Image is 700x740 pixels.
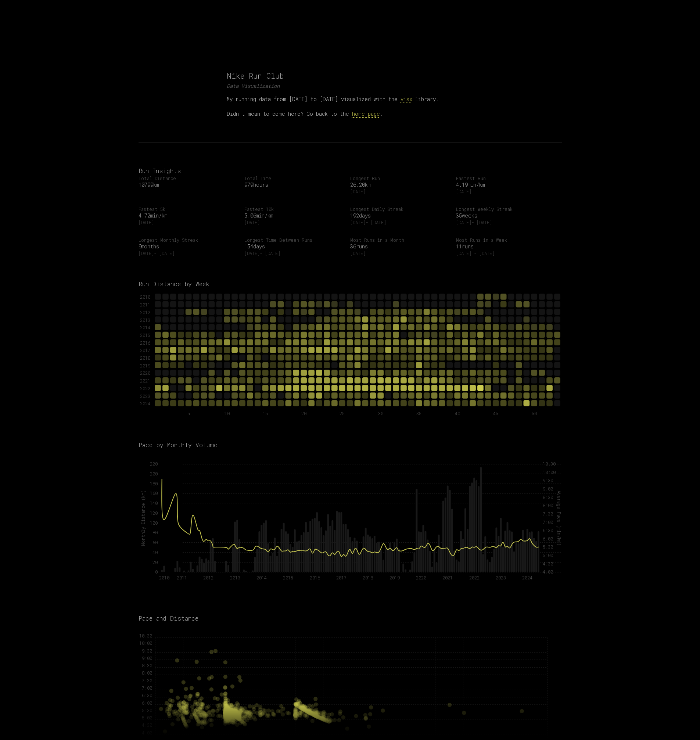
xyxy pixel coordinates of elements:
[543,569,553,575] tspan: 4:00
[493,410,498,416] tspan: 45
[152,539,158,545] tspan: 60
[139,219,238,225] span: [DATE]
[543,469,556,475] tspan: 10:00
[543,511,553,517] tspan: 7:30
[227,82,474,90] p: Data Visualization
[283,575,293,581] tspan: 2015
[139,175,238,181] span: Total Distance
[256,575,266,581] tspan: 2014
[140,332,150,338] tspan: 2015
[152,529,158,535] tspan: 80
[142,729,152,735] tspan: 4:00
[142,700,152,705] tspan: 6:00
[187,410,190,416] tspan: 5
[150,471,158,477] tspan: 200
[142,662,152,668] tspan: 8:30
[150,461,158,467] tspan: 220
[244,181,344,188] span: 3525367.8379999977 seconds
[139,441,562,449] h2: Pace by Monthly Volume
[543,486,553,492] tspan: 9:00
[176,575,187,581] tspan: 2011
[543,552,553,558] tspan: 5:00
[495,575,506,581] tspan: 2023
[140,490,146,546] tspan: Monthly Distance (km)
[244,175,344,181] span: Total Time
[363,575,373,581] tspan: 2018
[150,490,158,496] tspan: 160
[139,212,238,219] span: 4.72 min/km
[543,502,553,508] tspan: 8:00
[139,206,238,212] span: Fastest 5k
[139,640,152,646] tspan: 10:00
[350,175,450,181] span: Longest Run
[227,94,474,104] p: My running data from [DATE] to [DATE] visualized with the library.
[155,569,158,575] tspan: 0
[456,243,556,250] span: 11 runs
[301,410,306,416] tspan: 20
[142,655,152,661] tspan: 9:00
[142,647,152,653] tspan: 9:30
[140,378,150,384] tspan: 2021
[543,519,553,525] tspan: 7:00
[227,109,474,119] p: Didn't mean to come here? Go back to the .
[142,722,152,728] tspan: 4:30
[230,575,240,581] tspan: 2013
[543,477,553,483] tspan: 9:30
[543,494,553,500] tspan: 8:30
[152,559,158,565] tspan: 20
[244,206,344,212] span: Fastest 10k
[469,575,479,581] tspan: 2022
[140,385,150,391] tspan: 2022
[152,549,158,555] tspan: 40
[456,188,556,194] span: [DATE]
[416,410,421,416] tspan: 35
[142,677,152,683] tspan: 7:30
[350,237,450,243] span: Most Runs in a Month
[416,575,426,581] tspan: 2020
[140,340,150,346] tspan: 2016
[350,188,450,194] span: [DATE]
[350,212,450,219] span: 192 days
[140,400,150,406] tspan: 2024
[378,410,383,416] tspan: 30
[543,527,553,533] tspan: 6:30
[244,237,344,243] span: Longest Time Between Runs
[401,96,412,103] a: visx
[244,243,344,250] span: 154 days
[142,707,152,713] tspan: 5:30
[456,175,556,181] span: Fastest Run
[336,575,346,581] tspan: 2017
[150,510,158,516] tspan: 120
[389,575,399,581] tspan: 2019
[244,219,344,225] span: [DATE]
[456,206,556,212] span: Longest Weekly Streak
[139,250,238,256] span: [DATE] - [DATE]
[150,500,158,506] tspan: 140
[140,393,150,399] tspan: 2023
[140,355,150,361] tspan: 2018
[142,715,152,721] tspan: 5:00
[455,410,460,416] tspan: 40
[456,250,556,256] span: 2022-10-23 - 2022-10-29
[150,480,158,486] tspan: 180
[340,410,345,416] tspan: 25
[142,670,152,676] tspan: 8:00
[350,206,450,212] span: Longest Daily Streak
[522,575,532,581] tspan: 2024
[142,685,152,691] tspan: 7:00
[140,309,150,315] tspan: 2012
[456,219,556,225] span: [DATE] - [DATE]
[224,410,229,416] tspan: 10
[543,544,553,550] tspan: 5:30
[140,317,150,323] tspan: 2013
[139,614,562,623] h2: Pace and Distance
[350,181,450,188] span: 26.20 km
[263,410,268,416] tspan: 15
[139,243,238,250] span: 9 months
[244,250,344,256] span: [DATE] - [DATE]
[556,491,562,546] tspan: Average Pace (min/km)
[543,536,553,542] tspan: 6:00
[227,71,474,81] h1: Nike Run Club
[140,370,150,376] tspan: 2020
[139,237,238,243] span: Longest Monthly Streak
